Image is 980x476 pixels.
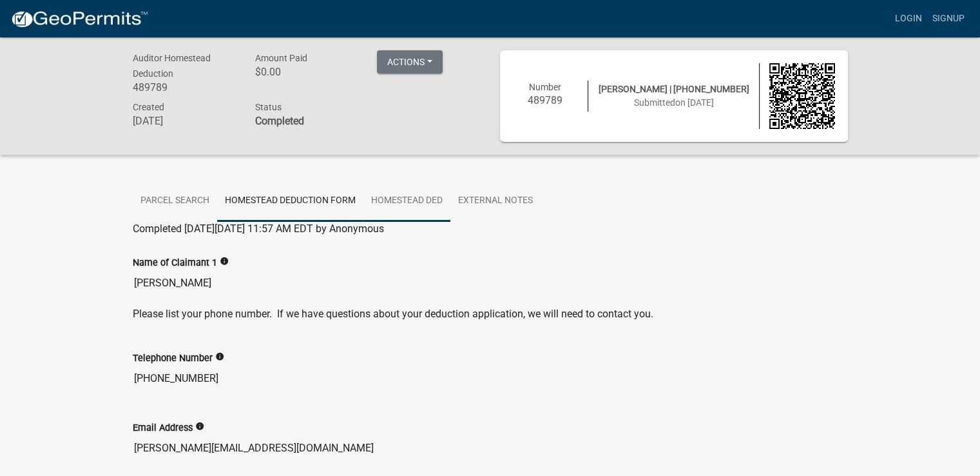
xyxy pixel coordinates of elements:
[195,422,204,431] i: info
[133,223,384,235] span: Completed [DATE][DATE] 11:57 AM EDT by Anonymous
[133,115,236,127] h6: [DATE]
[217,181,363,222] a: Homestead Deduction Form
[133,81,236,94] h6: 489789
[890,6,927,31] a: Login
[255,66,358,78] h6: $0.00
[599,84,749,94] span: [PERSON_NAME] | [PHONE_NUMBER]
[133,53,211,79] span: Auditor Homestead Deduction
[220,257,229,266] i: info
[133,259,217,268] label: Name of Claimant 1
[255,102,281,112] span: Status
[377,50,443,74] button: Actions
[255,53,307,63] span: Amount Paid
[133,306,848,322] p: Please list your phone number. If we have questions about your deduction application, we will nee...
[133,181,217,222] a: Parcel search
[133,102,164,112] span: Created
[529,82,561,92] span: Number
[363,181,450,222] a: Homestead Ded
[927,6,970,31] a: Signup
[133,354,213,363] label: Telephone Number
[769,63,835,129] img: QR code
[450,181,541,222] a: External Notes
[513,94,579,106] h6: 489789
[634,97,714,108] span: Submitted on [DATE]
[215,352,224,361] i: info
[255,115,303,127] strong: Completed
[133,424,193,433] label: Email Address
